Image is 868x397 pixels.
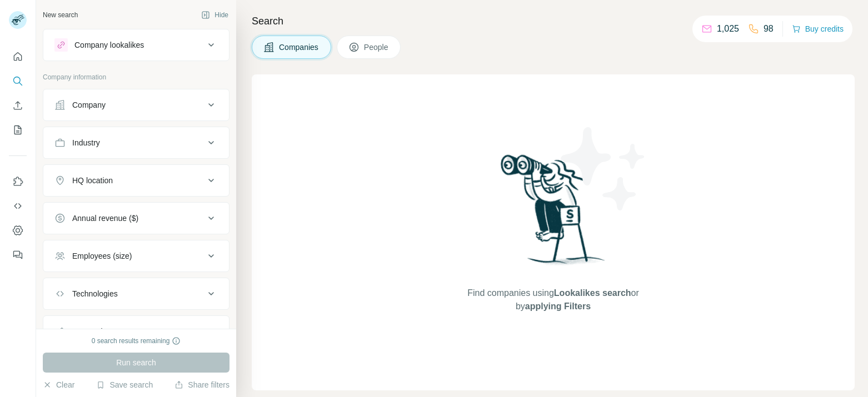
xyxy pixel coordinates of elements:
div: Employees (size) [72,250,132,262]
button: Technologies [43,280,229,307]
button: Annual revenue ($) [43,205,229,232]
h4: Search [252,13,855,29]
button: Share filters [174,379,230,390]
span: Lookalikes search [554,288,631,298]
button: HQ location [43,167,229,194]
button: Feedback [9,245,27,265]
div: Technologies [72,288,118,299]
p: 1,025 [717,22,739,36]
button: Hide [193,7,236,23]
button: Save search [96,379,153,390]
div: New search [43,10,78,20]
button: Search [9,71,27,91]
p: 98 [764,22,774,36]
button: Employees (size) [43,243,229,269]
div: Company [72,99,106,110]
button: My lists [9,120,27,140]
img: Surfe Illustration - Woman searching with binoculars [496,152,611,275]
p: Company information [43,72,230,82]
div: HQ location [72,175,113,186]
span: People [364,42,390,53]
span: applying Filters [525,301,591,311]
div: 0 search results remaining [92,336,181,346]
button: Enrich CSV [9,96,27,115]
button: Company [43,92,229,118]
button: Use Surfe API [9,196,27,216]
div: Company lookalikes [74,39,144,51]
button: Quick start [9,47,27,67]
button: Use Surfe on LinkedIn [9,172,27,192]
button: Clear [43,379,74,390]
div: Annual revenue ($) [72,213,138,224]
img: Surfe Illustration - Stars [553,119,654,219]
div: Industry [72,137,100,148]
button: Dashboard [9,220,27,240]
button: Keywords [43,318,229,345]
span: Companies [279,42,320,53]
span: Find companies using or by [464,287,642,313]
button: Industry [43,129,229,156]
button: Company lookalikes [43,32,229,58]
button: Buy credits [792,21,844,37]
div: Keywords [72,326,106,337]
